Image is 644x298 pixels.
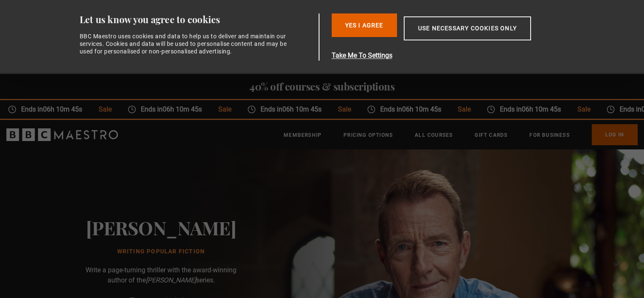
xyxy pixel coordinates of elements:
[86,248,236,255] h1: Writing Popular Fiction
[565,104,594,114] span: Sale
[132,104,206,114] span: Ends in
[332,13,397,37] button: Yes I Agree
[206,104,235,114] span: Sale
[159,105,198,113] time: 06h 10m 45s
[372,104,445,114] span: Ends in
[279,105,318,113] time: 06h 10m 45s
[529,131,569,139] a: For business
[284,124,638,145] nav: Primary
[332,51,571,61] button: Take Me To Settings
[398,105,437,113] time: 06h 10m 45s
[518,105,557,113] time: 06h 10m 45s
[475,131,507,139] a: Gift Cards
[252,104,326,114] span: Ends in
[326,104,355,114] span: Sale
[86,104,115,114] span: Sale
[491,104,565,114] span: Ends in
[343,131,393,139] a: Pricing Options
[415,131,453,139] a: All Courses
[86,217,236,238] h2: [PERSON_NAME]
[80,32,292,56] div: BBC Maestro uses cookies and data to help us to deliver and maintain our services. Cookies and da...
[284,131,322,139] a: Membership
[445,104,475,114] span: Sale
[6,128,118,141] svg: BBC Maestro
[592,124,638,145] a: Log In
[39,105,78,113] time: 06h 10m 45s
[80,13,316,26] div: Let us know you agree to cookies
[13,104,86,114] span: Ends in
[404,16,531,40] button: Use necessary cookies only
